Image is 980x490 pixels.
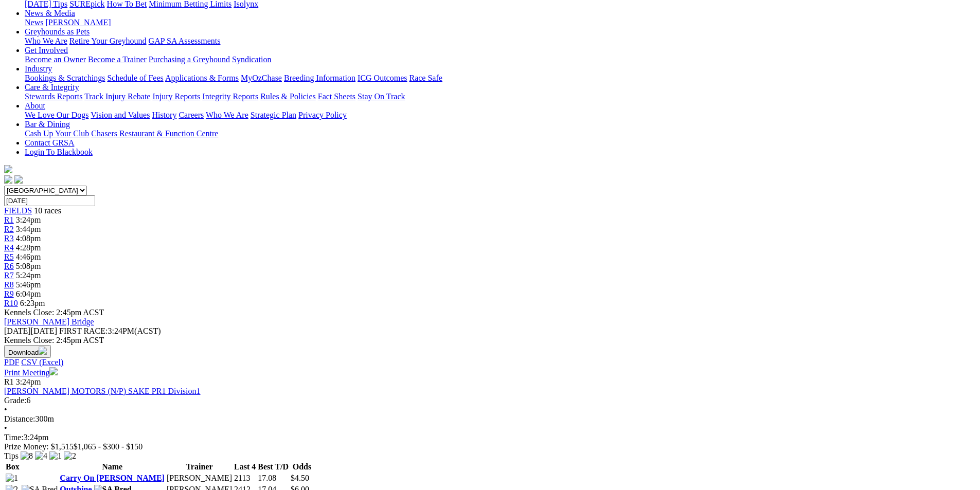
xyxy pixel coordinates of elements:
[4,289,14,298] span: R9
[4,225,14,233] a: R2
[257,473,289,483] td: 17.08
[16,271,41,280] span: 5:24pm
[284,74,355,82] a: Breeding Information
[4,175,12,184] img: facebook.svg
[4,195,95,206] input: Select date
[16,377,41,386] span: 3:24pm
[25,92,82,101] a: Stewards Reports
[6,474,18,483] img: 1
[4,424,7,432] span: •
[4,442,976,451] div: Prize Money: $1,515
[234,473,256,483] td: 2113
[35,451,47,461] img: 4
[39,347,47,355] img: download.svg
[25,111,976,120] div: About
[232,55,271,64] a: Syndication
[4,336,976,345] div: Kennels Close: 2:45pm ACST
[74,442,143,451] span: $1,065 - $300 - $150
[358,92,405,101] a: Stay On Track
[234,462,256,472] th: Last 4
[4,377,14,386] span: R1
[4,326,31,335] span: [DATE]
[4,234,14,243] a: R3
[4,252,14,261] span: R5
[4,308,104,317] span: Kennels Close: 2:45pm ACST
[69,37,147,45] a: Retire Your Greyhound
[25,27,90,36] a: Greyhounds as Pets
[149,37,221,45] a: GAP SA Assessments
[4,326,57,335] span: [DATE]
[4,262,14,270] span: R6
[152,111,176,119] a: History
[358,74,407,82] a: ICG Outcomes
[251,111,296,119] a: Strategic Plan
[64,451,76,461] img: 2
[4,358,19,367] a: PDF
[45,18,111,27] a: [PERSON_NAME]
[4,358,976,367] div: Download
[21,451,33,461] img: 8
[291,474,309,482] span: $4.50
[25,83,79,92] a: Care & Integrity
[166,462,233,472] th: Trainer
[25,55,86,64] a: Become an Owner
[84,92,150,101] a: Track Injury Rebate
[107,74,163,82] a: Schedule of Fees
[4,243,14,252] a: R4
[4,451,19,460] span: Tips
[16,215,41,224] span: 3:24pm
[4,280,14,289] a: R8
[4,414,976,424] div: 300m
[4,396,976,405] div: 6
[25,129,976,138] div: Bar & Dining
[4,165,12,173] img: logo-grsa-white.png
[165,74,239,82] a: Applications & Forms
[25,101,45,110] a: About
[241,74,282,82] a: MyOzChase
[25,9,75,17] a: News & Media
[152,92,200,101] a: Injury Reports
[20,299,45,307] span: 6:23pm
[16,225,41,233] span: 3:44pm
[91,111,150,119] a: Vision and Values
[4,345,51,358] button: Download
[4,414,35,423] span: Distance:
[4,299,18,307] a: R10
[25,129,89,138] a: Cash Up Your Club
[25,92,976,101] div: Care & Integrity
[4,206,32,215] a: FIELDS
[409,74,442,82] a: Race Safe
[25,37,67,45] a: Who We Are
[59,462,165,472] th: Name
[4,271,14,280] a: R7
[4,317,94,326] a: [PERSON_NAME] Bridge
[202,92,258,101] a: Integrity Reports
[4,387,201,395] a: [PERSON_NAME] MOTORS (N/P) SAKE PR1 Division1
[290,462,314,472] th: Odds
[298,111,347,119] a: Privacy Policy
[25,74,976,83] div: Industry
[4,433,24,442] span: Time:
[4,215,14,224] a: R1
[16,280,41,289] span: 5:46pm
[16,234,41,243] span: 4:08pm
[16,289,41,298] span: 6:04pm
[25,64,52,73] a: Industry
[25,120,70,129] a: Bar & Dining
[91,129,218,138] a: Chasers Restaurant & Function Centre
[6,462,20,471] span: Box
[318,92,355,101] a: Fact Sheets
[25,148,93,156] a: Login To Blackbook
[4,433,976,442] div: 3:24pm
[25,37,976,46] div: Greyhounds as Pets
[60,474,165,482] a: Carry On [PERSON_NAME]
[59,326,161,335] span: 3:24PM(ACST)
[49,451,62,461] img: 1
[4,396,27,405] span: Grade:
[25,74,105,82] a: Bookings & Scratchings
